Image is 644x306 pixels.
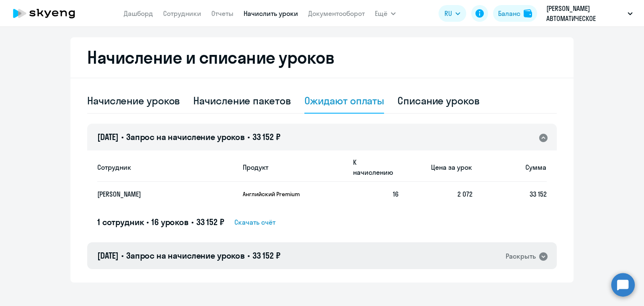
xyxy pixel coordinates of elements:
span: 2 072 [457,190,473,198]
span: 33 152 ₽ [252,250,280,261]
button: Ещё [375,5,396,22]
div: Начисление пакетов [193,94,291,107]
a: Отчеты [211,9,234,18]
button: Балансbalance [493,5,537,22]
button: [PERSON_NAME] АВТОМАТИЧЕСКОЕ УПАКОВОЧНОЕ ОБОРУДОВАНИЕ, АО, АО ДжиДи Автоматическое упаковочное об... [542,3,637,23]
th: К начислению [346,153,399,182]
span: Скачать счёт [234,217,275,227]
span: 16 [393,190,399,198]
span: 33 152 ₽ [196,217,224,227]
span: • [121,132,124,142]
div: Списание уроков [397,94,480,107]
th: Сумма [473,153,547,182]
a: Начислить уроки [244,9,298,18]
th: Продукт [236,153,346,182]
a: Дашборд [124,9,153,18]
p: Английский Premium [243,190,306,198]
span: Ещё [375,8,387,18]
div: Начисление уроков [87,94,180,107]
div: Ожидают оплаты [304,94,384,107]
span: • [146,217,149,227]
span: [DATE] [97,250,119,261]
p: [PERSON_NAME] [97,189,220,199]
span: • [247,250,250,261]
span: RU [444,8,452,18]
div: Раскрыть [506,251,536,262]
span: 16 уроков [151,217,189,227]
th: Цена за урок [399,153,473,182]
span: • [191,217,194,227]
span: • [247,132,250,142]
span: Запрос на начисление уроков [126,132,245,142]
span: 33 152 [530,190,547,198]
th: Сотрудник [97,153,236,182]
a: Документооборот [308,9,365,18]
p: [PERSON_NAME] АВТОМАТИЧЕСКОЕ УПАКОВОЧНОЕ ОБОРУДОВАНИЕ, АО, АО ДжиДи Автоматическое упаковочное об... [546,3,624,23]
span: 33 152 ₽ [252,132,280,142]
span: [DATE] [97,132,119,142]
span: Запрос на начисление уроков [126,250,245,261]
span: • [121,250,124,261]
button: RU [439,5,466,22]
img: balance [524,9,532,18]
span: 1 сотрудник [97,217,144,227]
div: Баланс [498,8,520,18]
h2: Начисление и списание уроков [87,47,557,67]
a: Сотрудники [163,9,201,18]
